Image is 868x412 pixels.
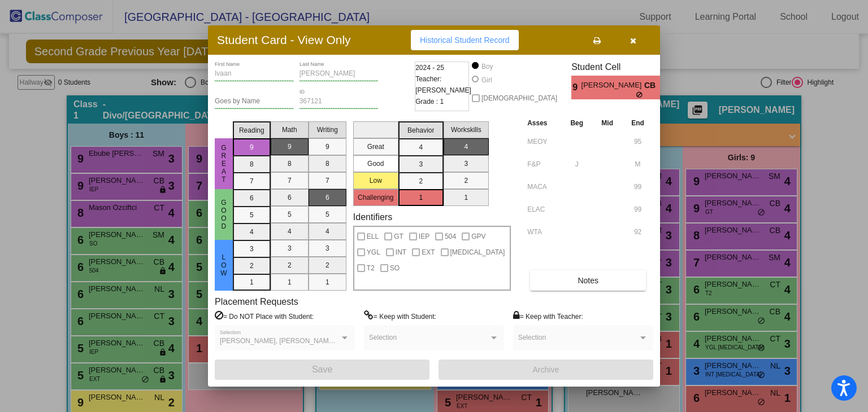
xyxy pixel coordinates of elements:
span: [DEMOGRAPHIC_DATA] [481,91,557,105]
span: SO [390,261,400,275]
button: Archive [439,360,653,380]
h3: Student Card - View Only [217,33,351,47]
span: Historical Student Record [420,36,510,45]
span: Save [312,365,332,374]
span: CB [644,80,660,91]
span: ELL [367,230,379,243]
input: assessment [527,133,558,150]
span: 1 [660,81,670,94]
span: Notes [578,276,598,285]
button: Notes [530,270,646,291]
label: = Do NOT Place with Student: [215,310,314,322]
span: Low [219,253,229,277]
th: End [622,117,653,129]
span: [MEDICAL_DATA] [450,246,505,259]
span: INT [396,246,406,259]
span: GPV [471,230,485,243]
span: YGL [367,246,380,259]
input: assessment [527,156,558,173]
label: = Keep with Teacher: [513,310,583,322]
input: goes by name [215,98,294,106]
input: assessment [527,223,558,240]
th: Beg [561,117,592,129]
h3: Student Cell [571,62,670,72]
span: EXT [422,246,435,259]
input: assessment [527,201,558,218]
button: Historical Student Record [411,30,519,50]
span: GT [394,230,403,243]
span: Grade : 1 [415,96,444,107]
div: Girl [481,75,492,85]
span: Great [219,144,229,183]
span: 9 [571,81,581,94]
label: = Keep with Student: [364,310,436,322]
span: Teacher: [PERSON_NAME] [415,73,471,96]
span: Good [219,199,229,230]
label: Placement Requests [215,296,298,307]
div: Boy [481,62,493,72]
th: Mid [592,117,622,129]
input: Enter ID [300,98,379,106]
span: IEP [419,230,429,243]
span: T2 [367,261,375,275]
span: [PERSON_NAME], [PERSON_NAME], [PERSON_NAME] [220,337,394,345]
button: Save [215,360,429,380]
span: [PERSON_NAME] [581,80,644,91]
input: assessment [527,178,558,195]
label: Identifiers [353,212,392,222]
span: 504 [445,230,456,243]
span: Archive [533,365,559,374]
span: 2024 - 25 [415,62,444,73]
th: Asses [524,117,561,129]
